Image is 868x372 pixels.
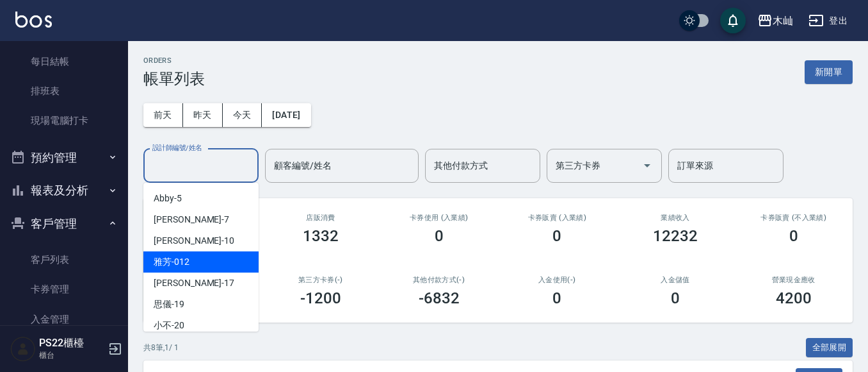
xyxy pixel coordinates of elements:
h3: 12232 [653,227,698,245]
img: Logo [15,12,52,28]
h2: 入金使用(-) [513,276,601,284]
span: [PERSON_NAME] -7 [154,213,229,226]
h2: 業績收入 [632,214,719,222]
button: 預約管理 [5,141,123,174]
button: 前天 [143,103,183,127]
h3: 0 [552,227,561,245]
span: [PERSON_NAME] -10 [154,234,234,248]
h3: 0 [671,289,680,307]
p: 共 8 筆, 1 / 1 [143,342,179,353]
button: 登出 [803,9,853,33]
span: 小不 -20 [154,319,184,332]
button: 今天 [223,103,262,127]
h2: 店販消費 [277,214,365,222]
p: 櫃台 [39,350,104,361]
button: save [720,8,746,33]
span: 思儀 -19 [154,298,184,311]
h3: 0 [435,227,444,245]
h3: 0 [552,289,561,307]
button: 全部展開 [806,338,853,358]
label: 設計師編號/姓名 [152,143,202,153]
span: Abby -5 [154,192,182,205]
h5: PS22櫃檯 [39,337,104,350]
a: 入金管理 [5,305,123,334]
button: 木屾 [752,8,798,34]
button: 昨天 [183,103,223,127]
h3: -6832 [419,289,460,307]
button: Open [637,155,657,176]
h2: ORDERS [143,56,205,65]
span: 雅芳 -012 [154,255,189,269]
h3: 0 [789,227,798,245]
h2: 卡券販賣 (入業績) [513,214,601,222]
a: 排班表 [5,76,123,106]
a: 客戶列表 [5,245,123,275]
span: [PERSON_NAME] -17 [154,276,234,290]
h3: 帳單列表 [143,70,205,88]
a: 卡券管理 [5,275,123,304]
a: 現場電腦打卡 [5,106,123,135]
button: [DATE] [262,103,310,127]
h3: -1200 [300,289,341,307]
button: 報表及分析 [5,174,123,207]
a: 每日結帳 [5,47,123,76]
a: 新開單 [805,65,853,78]
h3: 1332 [303,227,339,245]
h2: 入金儲值 [632,276,719,284]
button: 客戶管理 [5,207,123,241]
h2: 卡券販賣 (不入業績) [750,214,837,222]
h3: 4200 [776,289,812,307]
img: Person [10,336,36,362]
h2: 營業現金應收 [750,276,837,284]
h2: 卡券使用 (入業績) [395,214,483,222]
button: 新開單 [805,60,853,84]
h2: 其他付款方式(-) [395,276,483,284]
h2: 第三方卡券(-) [277,276,365,284]
div: 木屾 [773,13,793,29]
